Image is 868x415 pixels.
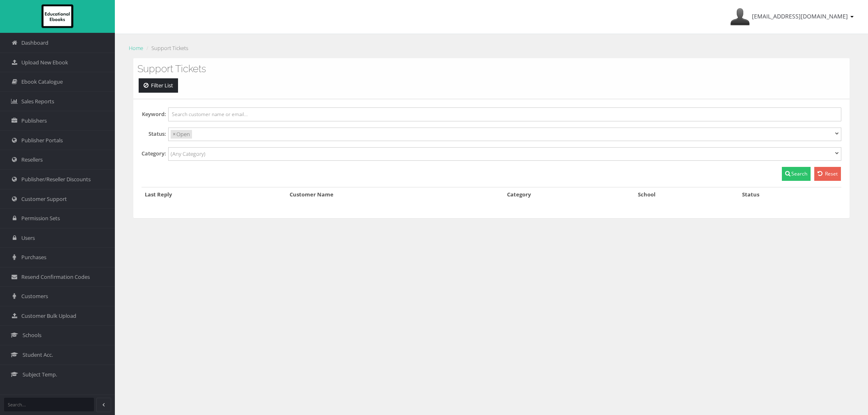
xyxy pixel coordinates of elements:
[21,156,43,164] span: Resellers
[21,176,91,183] span: Publisher/Reseller Discounts
[21,98,54,105] span: Sales Reports
[21,214,60,222] span: Permission Sets
[171,150,229,158] input: (Any Category)
[129,44,143,52] a: Home
[144,44,188,52] li: Support Tickets
[173,130,176,139] span: ×
[782,167,811,181] button: Search
[814,167,841,181] a: Reset
[142,110,166,119] label: Keyword:
[21,195,67,203] span: Customer Support
[142,149,166,158] label: Category:
[23,371,57,379] span: Subject Temp.
[21,292,48,300] span: Customers
[171,130,192,139] li: Open
[21,273,90,281] span: Resend Confirmation Codes
[142,187,286,201] th: Last Reply
[4,398,94,411] input: Search...
[21,117,47,125] span: Publishers
[142,130,166,138] label: Status:
[739,187,841,201] th: Status
[635,187,739,201] th: School
[21,137,63,144] span: Publisher Portals
[23,351,53,359] span: Student Acc.
[21,253,46,261] span: Purchases
[168,107,841,121] input: Search customer name or email...
[21,234,35,242] span: Users
[730,7,750,27] img: Avatar
[137,64,845,74] h3: Support Tickets
[504,187,635,201] th: Category
[286,187,504,201] th: Customer Name
[21,59,68,66] span: Upload New Ebook
[752,12,848,20] span: [EMAIL_ADDRESS][DOMAIN_NAME]
[139,78,178,93] a: Filter List
[21,39,48,47] span: Dashboard
[21,312,76,320] span: Customer Bulk Upload
[23,331,41,339] span: Schools
[21,78,63,86] span: Ebook Catalogue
